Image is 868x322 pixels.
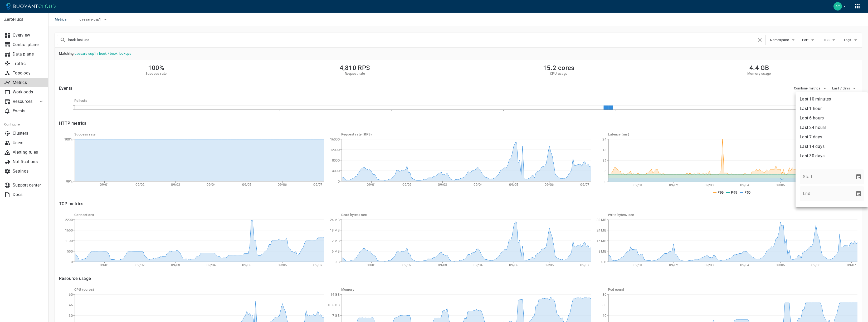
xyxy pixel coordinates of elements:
li: Last 6 hours [796,113,868,123]
li: Last 24 hours [796,123,868,132]
li: Last 30 days [796,151,868,161]
li: Last 1 hour [796,104,868,113]
li: Last 14 days [796,142,868,151]
li: Last 7 days [796,132,868,142]
button: Choose date [853,172,864,182]
input: mm/dd/yyyy hh:mm (a|p)m [800,169,851,184]
button: Choose date [853,188,864,199]
input: mm/dd/yyyy hh:mm (a|p)m [800,186,851,201]
li: Last 10 minutes [796,94,868,104]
